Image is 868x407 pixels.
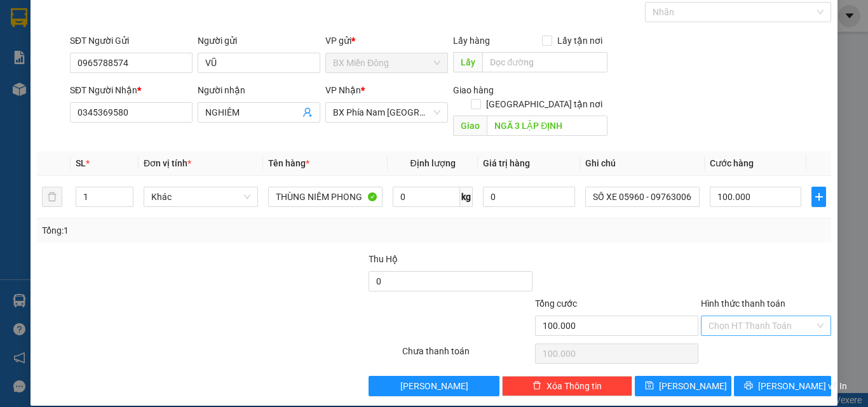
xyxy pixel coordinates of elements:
span: environment [6,70,15,79]
div: Người nhận [198,83,320,97]
span: user-add [302,107,313,117]
span: save [645,381,654,391]
div: Tổng: 1 [42,224,336,237]
span: Xóa Thông tin [546,379,602,393]
div: SĐT Người Gửi [70,34,193,48]
b: 339 Đinh Bộ Lĩnh, P26 [6,70,67,94]
input: VD: Bàn, Ghế [268,187,383,207]
span: Lấy hàng [453,36,490,46]
li: VP BX Miền Đông [6,54,88,68]
span: Định lượng [410,158,455,168]
span: [GEOGRAPHIC_DATA] tận nơi [481,97,607,111]
button: save[PERSON_NAME] [635,376,732,396]
button: delete [42,187,62,207]
input: Ghi Chú [585,187,700,207]
div: VP gửi [325,34,448,48]
b: QL1A, TT Ninh Hoà [88,70,157,94]
span: environment [88,70,97,79]
th: Ghi chú [580,151,705,176]
span: BX Phía Nam Nha Trang [333,103,440,122]
span: plus [812,192,825,202]
label: Hình thức thanh toán [701,298,785,309]
span: [PERSON_NAME] [659,379,727,393]
button: [PERSON_NAME] [369,376,499,396]
button: printer[PERSON_NAME] và In [734,376,831,396]
span: Tổng cước [535,298,577,309]
span: BX Miền Đông [333,53,440,72]
span: delete [532,381,541,391]
span: [PERSON_NAME] và In [758,379,847,393]
span: VP Nhận [325,85,361,95]
span: Khác [151,187,250,206]
span: kg [460,187,473,207]
div: Chưa thanh toán [401,344,534,366]
button: plus [811,187,826,207]
span: Lấy [453,52,482,72]
span: Lấy tận nơi [552,34,607,48]
input: Dọc đường [482,52,607,72]
div: SĐT Người Nhận [70,83,193,97]
input: Dọc đường [487,116,607,136]
span: Thu Hộ [369,254,398,264]
input: 0 [483,187,574,207]
button: deleteXóa Thông tin [502,376,632,396]
span: Giao hàng [453,85,494,95]
span: SL [76,158,86,168]
span: Tên hàng [268,158,309,168]
span: printer [744,381,753,391]
span: Cước hàng [710,158,754,168]
span: [PERSON_NAME] [400,379,468,393]
div: Người gửi [198,34,320,48]
li: VP BX Ninh Hoà [88,54,169,68]
span: Giá trị hàng [483,158,530,168]
span: Đơn vị tính [144,158,191,168]
li: Cúc Tùng [6,6,184,30]
span: Giao [453,116,487,136]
